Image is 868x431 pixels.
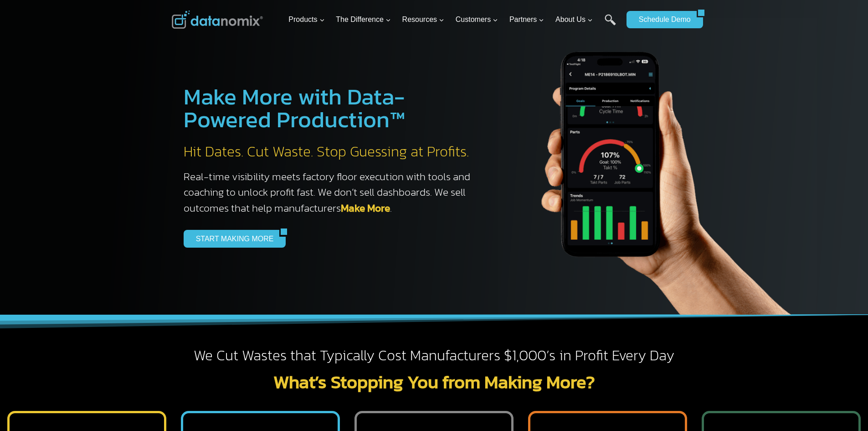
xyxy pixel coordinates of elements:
[555,14,593,26] span: About Us
[172,373,697,391] h2: What’s Stopping You from Making More?
[456,14,498,26] span: Customers
[605,14,616,35] a: Search
[184,85,480,131] h1: Make More with Data-Powered Production™
[498,18,817,315] img: The Datanoix Mobile App available on Android and iOS Devices
[509,14,544,26] span: Partners
[184,230,280,247] a: START MAKING MORE
[627,11,697,28] a: Schedule Demo
[184,142,480,161] h2: Hit Dates. Cut Waste. Stop Guessing at Profits.
[172,10,263,29] img: Datanomix
[402,14,444,26] span: Resources
[336,14,391,26] span: The Difference
[288,14,324,26] span: Products
[184,169,480,216] h3: Real-time visibility meets factory floor execution with tools and coaching to unlock profit fast....
[172,346,697,365] h2: We Cut Wastes that Typically Cost Manufacturers $1,000’s in Profit Every Day
[5,270,151,426] iframe: Popup CTA
[341,200,390,216] a: Make More
[285,5,622,35] nav: Primary Navigation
